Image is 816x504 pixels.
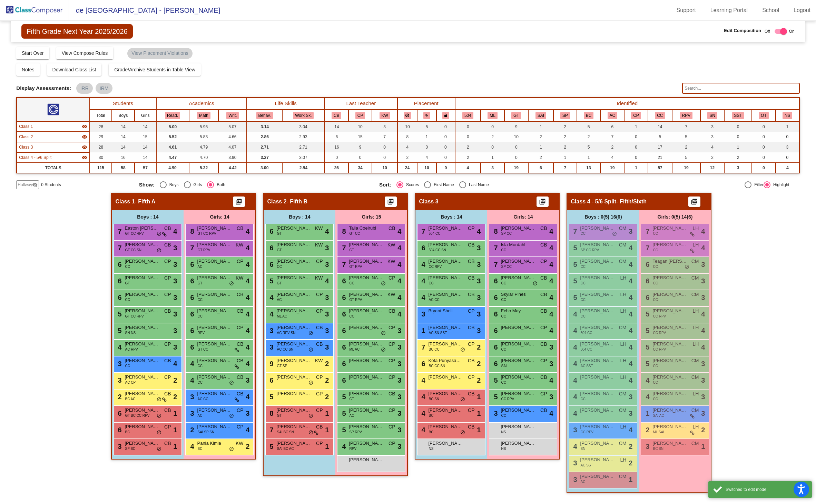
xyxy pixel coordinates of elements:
td: 10 [372,163,397,173]
button: SN [707,112,717,119]
th: Total [90,110,112,121]
button: Notes [16,63,40,76]
td: 4 [397,142,417,152]
td: 2 [455,152,481,163]
span: 4 [549,226,553,236]
td: 2.93 [282,132,325,142]
span: Hallway [18,182,32,188]
td: 4 [455,163,481,173]
td: 0 [504,152,528,163]
div: Girls: 14 [487,210,559,224]
button: View Compose Rules [56,47,114,59]
div: Girls: 15 [335,210,407,224]
td: 19 [504,163,528,173]
span: Start Over [22,50,44,56]
button: Math [197,112,210,119]
td: 29 [90,132,112,142]
td: 1 [528,142,553,152]
td: 0 [624,142,648,152]
th: Girls [135,110,156,121]
span: 7 [644,228,649,235]
td: 0 [624,132,648,142]
td: 24 [397,163,417,173]
td: Hidden teacher - Fifth/Sixth [17,152,90,163]
td: 4.47 [156,152,189,163]
span: KW [315,225,323,232]
td: 0 [724,132,752,142]
span: LH [693,225,699,232]
td: 4.79 [189,142,219,152]
span: 8 [188,228,194,235]
button: KW [380,112,390,119]
td: 7 [600,132,624,142]
th: Kelly Wheeler [372,110,397,121]
button: SAI [535,112,546,119]
th: Specialized Academic Instruction- IEP [528,110,553,121]
td: 5 [672,132,700,142]
span: On [789,28,795,34]
td: 21 [648,152,672,163]
th: New to de Portola [776,110,799,121]
span: Download Class List [52,67,96,72]
span: 7 [571,228,577,235]
td: 7 [672,121,700,132]
span: Grade/Archive Students in Table View [114,67,195,72]
mat-radio-group: Select an option [139,181,374,188]
span: [PERSON_NAME] [501,225,535,232]
span: Sort: [379,182,391,188]
td: 0 [752,163,776,173]
td: 7 [553,163,577,173]
th: Gifted and Talented [504,110,528,121]
button: Writ. [226,112,239,119]
span: View Compose Rules [62,50,108,56]
span: 4 [173,226,177,236]
td: 0 [481,121,504,132]
td: 58 [112,163,135,173]
span: 4 [477,226,481,236]
span: Class 4 - 5/6 Split [571,198,616,205]
button: Grade/Archive Students in Table View [109,63,201,76]
td: 2 [528,132,553,142]
td: 19 [600,163,624,173]
td: 0 [776,152,799,163]
span: 0 Students [41,182,61,188]
span: 3 [629,226,632,236]
th: Speech Services w/IEP [553,110,577,121]
td: 0 [372,152,397,163]
td: 6 [528,163,553,173]
td: 5.07 [218,121,247,132]
td: 3 [700,132,724,142]
span: CB [237,225,243,232]
td: 9 [348,142,372,152]
button: SST [732,112,744,119]
td: 2 [553,121,577,132]
td: 15 [135,132,156,142]
button: BC [584,112,593,119]
td: 0 [436,142,455,152]
button: Download Class List [47,63,102,76]
button: Work Sk. [293,112,314,119]
td: 14 [112,142,135,152]
td: 1 [577,152,601,163]
td: 0 [752,152,776,163]
th: Academic Concerns, but not in SpEd [600,110,624,121]
button: AC [608,112,617,119]
div: First Name [431,182,454,188]
button: Print Students Details [385,196,397,207]
span: [PERSON_NAME] [652,225,687,232]
a: Logout [788,5,816,16]
th: Boys [112,110,135,121]
button: Print Students Details [233,196,245,207]
span: Class 3 [419,198,438,205]
td: 2 [553,142,577,152]
th: Christina Bergamo [325,110,348,121]
td: 2.71 [247,142,282,152]
span: 8 [492,228,498,235]
span: Fifth Grade Next Year 2025/2026 [21,24,132,39]
td: 0 [455,132,481,142]
td: 57 [135,163,156,173]
td: 0 [752,142,776,152]
th: Keep with teacher [436,110,455,121]
mat-radio-group: Select an option [379,181,614,188]
span: Class 1 [19,123,33,130]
